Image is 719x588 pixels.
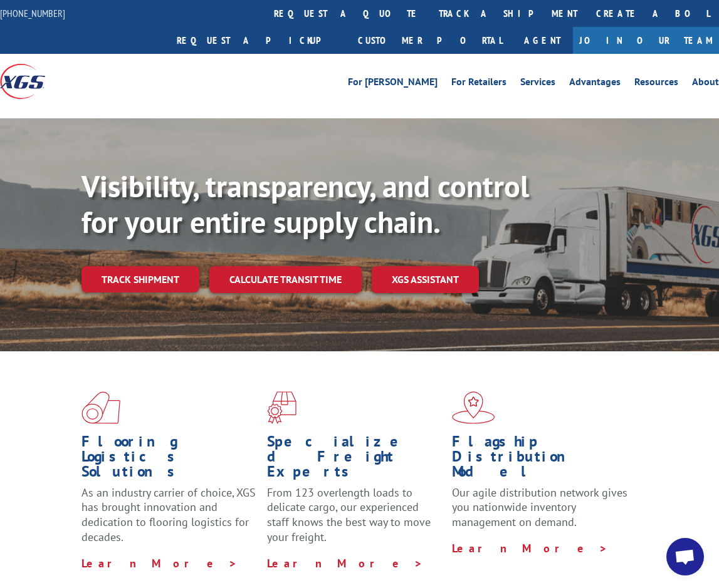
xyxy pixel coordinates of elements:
[81,434,258,485] h1: Flooring Logistics Solutions
[81,266,199,292] a: Track shipment
[372,266,479,293] a: XGS ASSISTANT
[349,27,512,54] a: Customer Portal
[81,391,120,424] img: xgs-icon-total-supply-chain-intelligence-red
[167,27,349,54] a: Request a pickup
[634,77,678,91] a: Resources
[267,556,423,570] a: Learn More >
[81,485,256,544] span: As an industry carrier of choice, XGS has brought innovation and dedication to flooring logistics...
[512,27,573,54] a: Agent
[452,434,628,485] h1: Flagship Distribution Model
[666,538,704,575] div: Open chat
[451,77,506,91] a: For Retailers
[520,77,555,91] a: Services
[267,434,443,485] h1: Specialized Freight Experts
[452,391,495,424] img: xgs-icon-flagship-distribution-model-red
[209,266,362,293] a: Calculate transit time
[692,77,719,91] a: About
[267,391,297,424] img: xgs-icon-focused-on-flooring-red
[452,485,627,530] span: Our agile distribution network gives you nationwide inventory management on demand.
[452,541,608,555] a: Learn More >
[267,485,443,556] p: From 123 overlength loads to delicate cargo, our experienced staff knows the best way to move you...
[348,77,438,91] a: For [PERSON_NAME]
[573,27,719,54] a: Join Our Team
[81,556,238,570] a: Learn More >
[569,77,621,91] a: Advantages
[81,167,529,242] b: Visibility, transparency, and control for your entire supply chain.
